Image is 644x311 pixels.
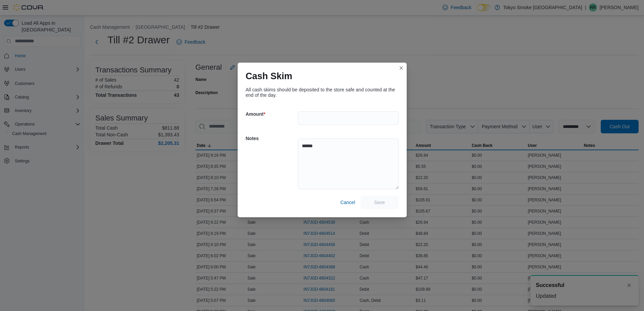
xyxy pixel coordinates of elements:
h5: Amount [246,107,296,121]
span: Cancel [340,199,355,206]
button: Cancel [338,196,358,209]
span: Save [374,199,385,206]
div: All cash skims should be deposited to the store safe and counted at the end of the day. [246,87,399,98]
h5: Notes [246,132,296,145]
button: Save [361,196,399,209]
h1: Cash Skim [246,71,292,82]
button: Closes this modal window [397,64,405,72]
